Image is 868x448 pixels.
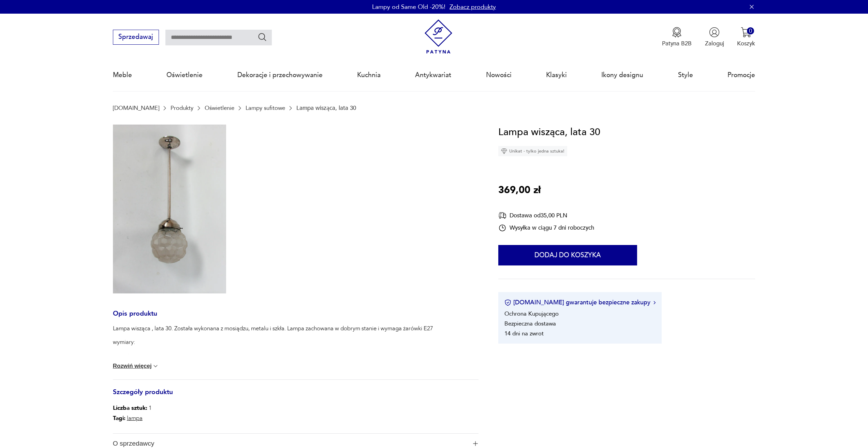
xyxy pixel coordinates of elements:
[166,59,203,91] a: Oświetlenie
[498,125,600,140] h1: Lampa wisząca, lata 30
[662,40,692,47] p: Patyna B2B
[258,32,267,42] button: Szukaj
[662,27,692,47] button: Patyna B2B
[705,27,724,47] button: Zaloguj
[498,224,594,232] div: Wysyłka w ciągu 7 dni roboczych
[498,211,506,220] img: Ikona dostawy
[113,59,132,91] a: Meble
[450,3,496,11] a: Zobacz produkty
[498,146,567,156] div: Unikat - tylko jedna sztuka!
[662,27,692,47] a: Ikona medaluPatyna B2B
[113,125,226,293] img: Zdjęcie produktu Lampa wisząca, lata 30
[737,40,755,47] p: Koszyk
[113,404,147,412] b: Liczba sztuk:
[678,59,693,91] a: Style
[205,105,234,111] a: Oświetlenie
[113,30,159,45] button: Sprzedawaj
[498,211,594,220] div: Dostawa od 35,00 PLN
[705,40,724,47] p: Zaloguj
[504,310,559,318] li: Ochrona Kupującego
[504,299,511,306] img: Ikona certyfikatu
[113,105,159,111] a: [DOMAIN_NAME]
[113,35,159,40] a: Sprzedawaj
[113,338,433,346] p: wymiary:
[246,105,285,111] a: Lampy sufitowe
[501,148,507,154] img: Ikona diamentu
[741,27,751,38] img: Ikona koszyka
[171,105,193,111] a: Produkty
[727,59,755,91] a: Promocje
[601,59,643,91] a: Ikony designu
[498,245,637,265] button: Dodaj do koszyka
[113,403,152,413] p: 1
[737,27,755,47] button: 0Koszyk
[653,301,656,304] img: Ikona strzałki w prawo
[498,183,541,198] p: 369,00 zł
[152,363,159,370] img: chevron down
[486,59,512,91] a: Nowości
[415,59,451,91] a: Antykwariat
[113,324,433,333] p: Lampa wisząca , lata 30. Została wykonana z mosiądzu, metalu i szkła. Lampa zachowana w dobrym st...
[113,352,433,360] p: wys.54cm
[296,105,356,111] p: Lampa wisząca, lata 30
[546,59,567,91] a: Klasyki
[113,414,126,422] b: Tagi:
[237,59,323,91] a: Dekoracje i przechowywanie
[747,27,754,34] div: 0
[504,298,656,307] button: [DOMAIN_NAME] gwarantuje bezpieczne zakupy
[709,27,720,38] img: Ikonka użytkownika
[421,19,456,54] img: Patyna - sklep z meblami i dekoracjami vintage
[672,27,682,38] img: Ikona medalu
[127,414,143,422] a: lampa
[504,320,556,328] li: Bezpieczna dostawa
[113,363,159,370] button: Rozwiń więcej
[372,3,445,11] p: Lampy od Same Old -20%!
[357,59,381,91] a: Kuchnia
[473,441,478,446] img: Ikona plusa
[113,390,479,403] h3: Szczegóły produktu
[504,330,544,337] li: 14 dni na zwrot
[113,311,479,325] h3: Opis produktu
